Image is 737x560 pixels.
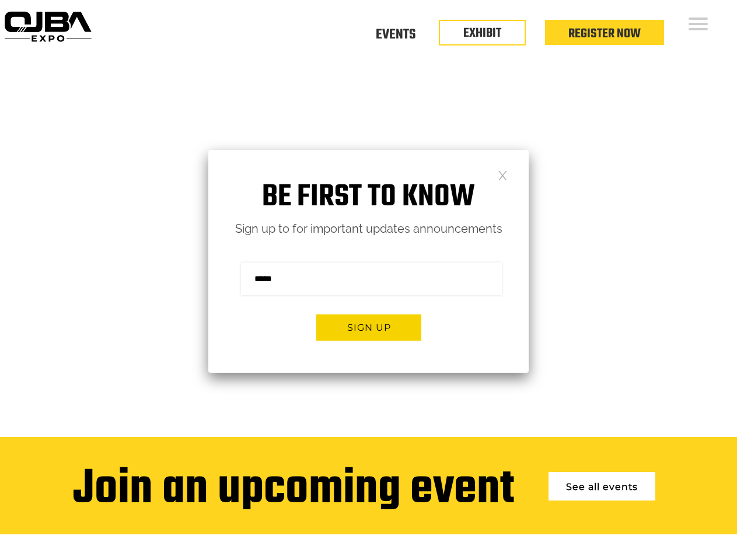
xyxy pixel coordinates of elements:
p: Sign up to for important updates announcements [208,219,529,239]
a: Close [498,170,508,180]
a: See all events [549,472,655,501]
div: Join an upcoming event [73,463,514,517]
a: EXHIBIT [463,23,501,43]
a: Register Now [568,24,641,44]
h1: Be first to know [208,179,529,216]
button: Sign up [316,314,421,341]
